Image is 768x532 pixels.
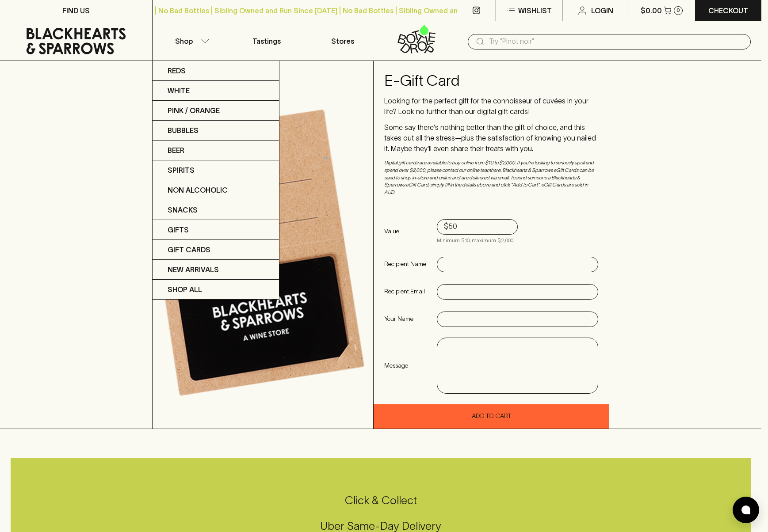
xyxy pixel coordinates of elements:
[168,85,190,96] p: White
[153,280,279,299] a: SHOP ALL
[168,244,210,255] p: Gift Cards
[168,205,198,215] p: Snacks
[168,284,202,295] p: SHOP ALL
[153,141,279,160] a: Beer
[168,145,184,156] p: Beer
[168,264,219,275] p: New Arrivals
[153,121,279,141] a: Bubbles
[153,160,279,180] a: Spirits
[168,65,186,76] p: Reds
[153,200,279,220] a: Snacks
[153,61,279,81] a: Reds
[153,101,279,121] a: Pink / Orange
[153,240,279,260] a: Gift Cards
[153,220,279,240] a: Gifts
[153,81,279,101] a: White
[168,224,189,235] p: Gifts
[168,185,228,195] p: Non Alcoholic
[153,180,279,200] a: Non Alcoholic
[168,165,195,175] p: Spirits
[153,260,279,280] a: New Arrivals
[168,125,199,136] p: Bubbles
[168,105,220,116] p: Pink / Orange
[741,505,750,514] img: bubble-icon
